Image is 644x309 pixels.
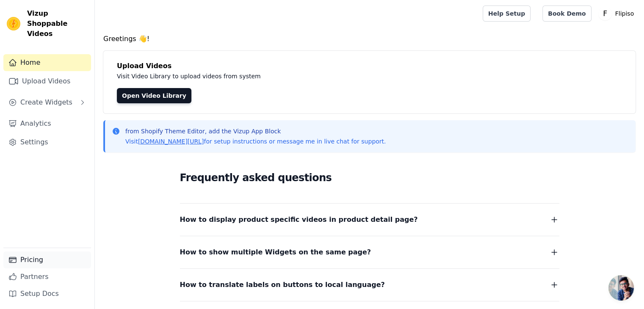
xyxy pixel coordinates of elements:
[180,279,559,291] button: How to translate labels on buttons to local language?
[180,246,371,258] span: How to show multiple Widgets on the same page?
[3,54,91,71] a: Home
[7,17,20,30] img: Vizup
[180,214,418,226] span: How to display product specific videos in product detail page?
[117,61,622,71] h4: Upload Videos
[3,115,91,132] a: Analytics
[180,169,559,186] h2: Frequently asked questions
[3,94,91,111] button: Create Widgets
[180,279,385,291] span: How to translate labels on buttons to local language?
[3,251,91,268] a: Pricing
[103,34,636,44] h4: Greetings 👋!
[180,214,559,226] button: How to display product specific videos in product detail page?
[603,9,607,18] text: F
[3,268,91,285] a: Partners
[3,73,91,90] a: Upload Videos
[608,275,634,301] a: Open chat
[483,6,531,22] a: Help Setup
[125,127,386,135] p: from Shopify Theme Editor, add the Vizup App Block
[180,246,559,258] button: How to show multiple Widgets on the same page?
[3,134,91,151] a: Settings
[117,88,191,103] a: Open Video Library
[3,285,91,302] a: Setup Docs
[542,6,591,22] a: Book Demo
[117,71,496,81] p: Visit Video Library to upload videos from system
[125,137,386,146] p: Visit for setup instructions or message me in live chat for support.
[612,6,637,21] p: Flipiso
[27,8,88,39] span: Vizup Shoppable Videos
[598,6,637,21] button: F Flipiso
[138,138,204,145] a: [DOMAIN_NAME][URL]
[20,97,72,108] span: Create Widgets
